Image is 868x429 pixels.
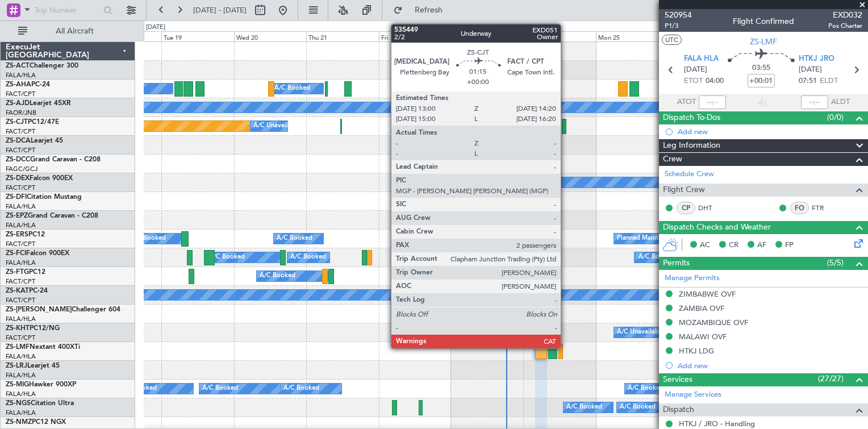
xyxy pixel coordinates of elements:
span: ZS-EPZ [6,213,28,219]
div: A/C Booked [130,230,166,247]
span: ATOT [677,97,696,108]
span: 04:00 [706,76,724,87]
span: [DATE] - [DATE] [193,5,247,15]
a: FACT/CPT [6,334,35,342]
span: Dispatch Checks and Weather [663,221,771,234]
div: CP [677,202,695,214]
div: Tue 19 [161,31,233,41]
a: ZS-KHTPC12/NG [6,325,60,332]
div: Add new [678,361,862,370]
a: ZS-AJDLearjet 45XR [6,100,71,107]
a: ZS-MIGHawker 900XP [6,381,76,388]
span: ZS-FCI [6,250,26,257]
span: (5/5) [827,257,844,269]
a: Manage Permits [665,273,720,284]
a: FAGC/GCJ [6,165,37,173]
span: FALA HLA [684,53,719,65]
div: Fri 22 [379,31,451,41]
a: HTKJ / JRO - Handling [679,419,755,428]
a: FTR [812,203,837,213]
span: Dispatch To-Dos [663,111,720,124]
a: FAOR/JNB [6,109,36,117]
a: ZS-NGSCitation Ultra [6,400,74,407]
span: FP [785,240,794,251]
span: 520954 [665,9,692,21]
a: FACT/CPT [6,146,35,155]
div: A/C Booked [628,380,663,397]
span: ZS-KAT [6,288,29,294]
span: ZS-DEX [6,175,30,182]
span: ZS-[PERSON_NAME] [6,306,72,313]
span: ZS-ERS [6,231,28,238]
div: A/C Booked [496,174,532,191]
div: A/C Unavailable [253,118,301,135]
span: ZS-CJT [6,119,28,126]
span: Refresh [405,6,453,14]
span: [DATE] [799,64,822,76]
a: ZS-FTGPC12 [6,269,45,276]
div: Thu 21 [306,31,378,41]
div: HTKJ LDG [679,346,714,356]
div: A/C Booked [202,380,238,397]
a: FALA/HLA [6,409,36,417]
button: UTC [662,35,682,45]
a: ZS-EPZGrand Caravan - C208 [6,213,98,219]
a: FACT/CPT [6,296,35,305]
span: ZS-DCC [6,156,30,163]
span: ZS-LMF [750,36,777,48]
span: 03:55 [752,63,770,74]
a: FALA/HLA [6,315,36,323]
div: A/C Booked [260,268,295,285]
div: A/C Booked [639,249,674,266]
div: [DATE] [146,23,165,32]
a: FACT/CPT [6,184,35,192]
span: P1/3 [665,21,692,31]
span: ZS-LRJ [6,363,27,369]
div: Sat 23 [451,31,523,41]
a: FALA/HLA [6,202,36,211]
span: ELDT [820,76,838,87]
a: ZS-LRJLearjet 45 [6,363,60,369]
a: FALA/HLA [6,390,36,398]
span: AC [700,240,710,251]
div: A/C Booked [274,80,310,97]
span: Crew [663,153,682,166]
a: ZS-DCALearjet 45 [6,138,63,144]
a: ZS-DEXFalcon 900EX [6,175,73,182]
div: A/C Booked [620,399,656,416]
span: ZS-LMF [6,344,30,351]
div: Planned Maint [617,230,658,247]
a: ZS-DFICitation Mustang [6,194,82,201]
div: A/C Unavailable [617,324,664,341]
span: Pos Charter [828,21,862,31]
div: A/C Booked [209,249,245,266]
button: Refresh [388,1,456,19]
div: ZIMBABWE OVF [679,289,736,299]
input: --:-- [699,95,726,109]
a: ZS-AHAPC-24 [6,81,50,88]
a: FACT/CPT [6,127,35,136]
div: Flight Confirmed [733,15,794,27]
a: ZS-ERSPC12 [6,231,45,238]
a: FALA/HLA [6,71,36,80]
span: ETOT [684,76,703,87]
a: ZS-FCIFalcon 900EX [6,250,69,257]
span: ZS-KHT [6,325,30,332]
a: ZS-NMZPC12 NGX [6,419,66,426]
div: A/C Booked [290,249,326,266]
div: Add new [678,127,862,136]
span: ZS-AHA [6,81,31,88]
span: Permits [663,257,690,270]
span: AF [757,240,766,251]
a: ZS-ACTChallenger 300 [6,63,78,69]
a: ZS-[PERSON_NAME]Challenger 604 [6,306,120,313]
a: Manage Services [665,389,721,401]
span: HTKJ JRO [799,53,834,65]
span: All Aircraft [30,27,120,35]
span: ALDT [831,97,850,108]
a: DHT [698,203,724,213]
span: Leg Information [663,139,720,152]
div: Mon 25 [596,31,668,41]
span: [DATE] [684,64,707,76]
span: (27/27) [818,373,844,385]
